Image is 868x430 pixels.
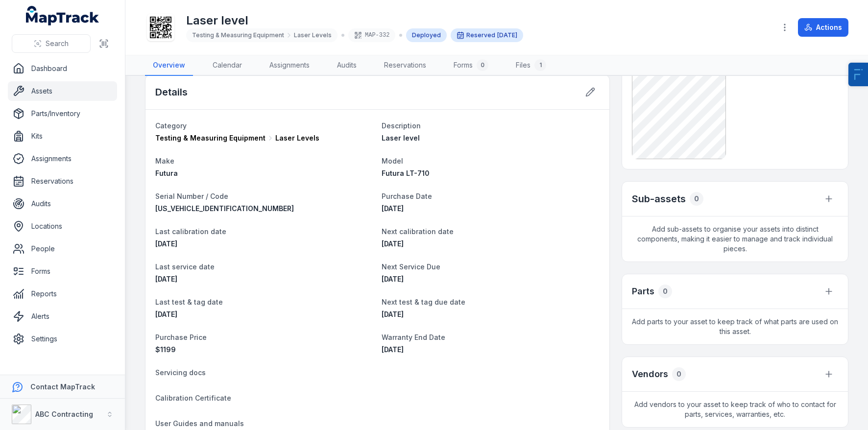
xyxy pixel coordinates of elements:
span: Add sub-assets to organise your assets into distinct components, making it easier to manage and t... [622,216,848,262]
span: Futura LT-710 [382,169,430,177]
span: [DATE] [382,239,404,248]
a: Assignments [262,55,317,76]
a: Settings [8,329,117,349]
span: Testing & Measuring Equipment [155,133,265,143]
div: 0 [672,367,686,381]
span: Last calibration date [155,227,226,236]
div: 0 [477,59,488,71]
time: 27/09/2025, 10:00:00 am [382,239,404,248]
time: 25/12/2024, 11:00:00 am [155,310,177,318]
div: 1 [534,59,546,71]
span: Description [382,121,421,130]
div: Deployed [406,28,447,42]
a: Audits [8,194,117,214]
span: Warranty End Date [382,333,445,341]
span: [DATE] [497,31,517,39]
div: Reserved [451,28,523,42]
span: Next test & tag due date [382,298,465,306]
time: 27/02/2026, 11:00:00 am [382,275,404,283]
a: MapTrack [26,6,99,25]
span: [US_VEHICLE_IDENTIFICATION_NUMBER] [155,204,294,213]
time: 23/12/2024, 11:00:00 am [382,204,404,213]
span: [DATE] [155,275,177,283]
a: People [8,239,117,259]
span: Servicing docs [155,368,206,377]
a: Files1 [508,55,554,76]
a: Forms0 [446,55,496,76]
span: Next Service Due [382,263,440,271]
span: Laser level [382,134,420,142]
span: 1199 AUD [155,345,176,354]
time: 23/12/2027, 11:00:00 am [382,345,404,354]
span: Last service date [155,263,215,271]
h3: Parts [632,285,654,298]
div: 0 [690,192,703,206]
h1: Laser level [186,13,523,28]
a: Reports [8,284,117,304]
a: Assignments [8,149,117,168]
span: [DATE] [382,275,404,283]
strong: ABC Contracting [35,410,93,418]
span: Add parts to your asset to keep track of what parts are used on this asset. [622,309,848,344]
time: 25/05/2025, 10:00:00 am [382,310,404,318]
span: Purchase Price [155,333,207,341]
span: Futura [155,169,178,177]
a: Reservations [376,55,434,76]
span: [DATE] [155,310,177,318]
span: User Guides and manuals [155,419,244,428]
strong: Contact MapTrack [30,382,95,391]
span: [DATE] [155,239,177,248]
span: [DATE] [382,310,404,318]
span: Next calibration date [382,227,454,236]
button: Actions [798,18,848,37]
span: [DATE] [382,345,404,354]
a: Forms [8,262,117,281]
a: Alerts [8,307,117,326]
a: Locations [8,216,117,236]
time: 30/03/2025, 11:00:00 am [155,239,177,248]
span: Serial Number / Code [155,192,228,200]
a: Audits [329,55,364,76]
a: Kits [8,126,117,146]
span: Laser Levels [294,31,332,39]
a: Calendar [205,55,250,76]
div: MAP-332 [348,28,395,42]
a: Overview [145,55,193,76]
span: [DATE] [382,204,404,213]
button: Search [12,34,91,53]
span: Testing & Measuring Equipment [192,31,284,39]
span: Add vendors to your asset to keep track of who to contact for parts, services, warranties, etc. [622,392,848,427]
span: Category [155,121,187,130]
h2: Details [155,85,188,99]
time: 27/02/2025, 11:00:00 am [155,275,177,283]
h3: Vendors [632,367,668,381]
div: 0 [658,285,672,298]
a: Dashboard [8,59,117,78]
a: Assets [8,81,117,101]
span: Model [382,157,403,165]
span: Search [46,39,69,48]
h2: Sub-assets [632,192,686,206]
time: 23/06/2025, 8:00:00 am [497,31,517,39]
span: Laser Levels [275,133,319,143]
span: Calibration Certificate [155,394,231,402]
a: Reservations [8,171,117,191]
a: Parts/Inventory [8,104,117,123]
span: Purchase Date [382,192,432,200]
span: Last test & tag date [155,298,223,306]
span: Make [155,157,174,165]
